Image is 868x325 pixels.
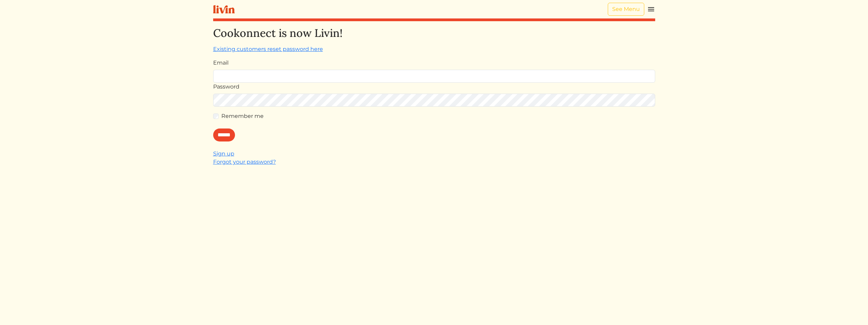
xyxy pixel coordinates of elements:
a: Forgot your password? [213,159,276,165]
a: Sign up [213,150,234,157]
img: livin-logo-a0d97d1a881af30f6274990eb6222085a2533c92bbd1e4f22c21b4f0d0e3210c.svg [213,5,235,14]
a: Existing customers reset password here [213,46,323,52]
label: Password [213,83,239,91]
h2: Cookonnect is now Livin! [213,27,655,40]
a: See Menu [608,3,644,16]
img: menu_hamburger-cb6d353cf0ecd9f46ceae1c99ecbeb4a00e71ca567a856bd81f57e9d8c17bb26.svg [647,5,655,13]
label: Email [213,59,229,67]
label: Remember me [221,112,264,120]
